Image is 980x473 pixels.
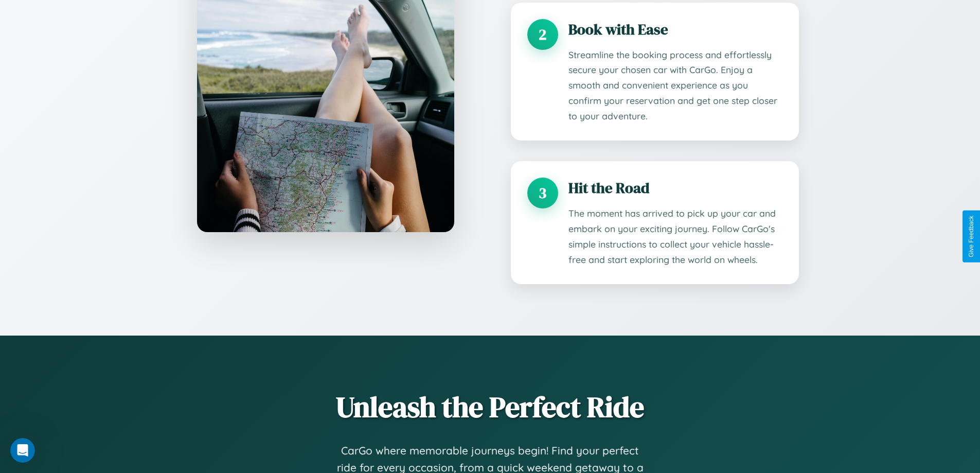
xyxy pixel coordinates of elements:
div: 3 [527,178,558,208]
div: 2 [527,19,558,50]
div: Give Feedback [968,216,975,257]
p: The moment has arrived to pick up your car and embark on your exciting journey. Follow CarGo's si... [568,206,782,268]
p: Streamline the booking process and effortlessly secure your chosen car with CarGo. Enjoy a smooth... [568,47,782,125]
h2: Unleash the Perfect Ride [182,387,799,427]
h3: Book with Ease [568,19,782,40]
h3: Hit the Road [568,178,782,198]
iframe: Intercom live chat [10,438,35,463]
